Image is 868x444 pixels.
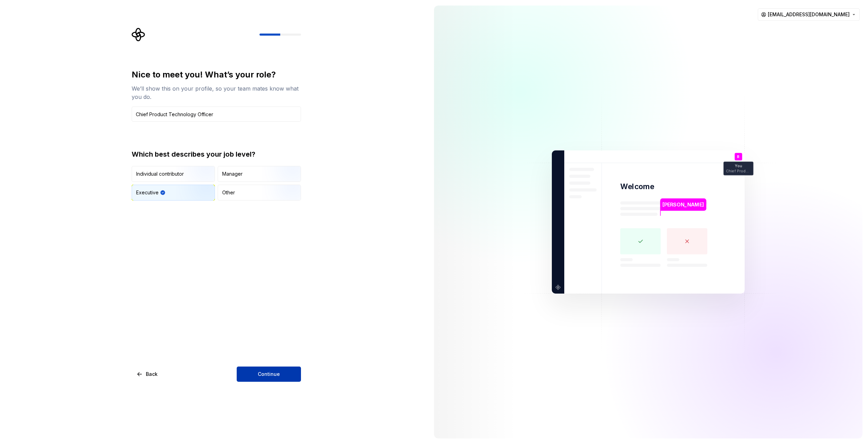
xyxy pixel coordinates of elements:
button: [EMAIL_ADDRESS][DOMAIN_NAME] [758,8,860,21]
svg: Supernova Logo [132,28,145,41]
p: R [737,155,739,159]
div: Executive [136,189,159,196]
div: We’ll show this on your profile, so your team mates know what you do. [132,84,301,101]
span: [EMAIL_ADDRESS][DOMAIN_NAME] [768,11,850,18]
button: Back [132,367,163,382]
button: Continue [237,367,301,382]
span: Back [146,371,158,378]
p: You [735,164,742,168]
p: Welcome [620,182,654,192]
div: Which best describes your job level? [132,149,301,159]
div: Manager [222,170,243,177]
div: Nice to meet you! What’s your role? [132,69,301,80]
div: Other [222,189,235,196]
p: [PERSON_NAME] [662,201,704,209]
input: Job title [132,107,301,122]
span: Continue [258,371,280,378]
p: Chief Product Technology Officer [726,169,751,173]
div: Individual contributor [136,170,184,177]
